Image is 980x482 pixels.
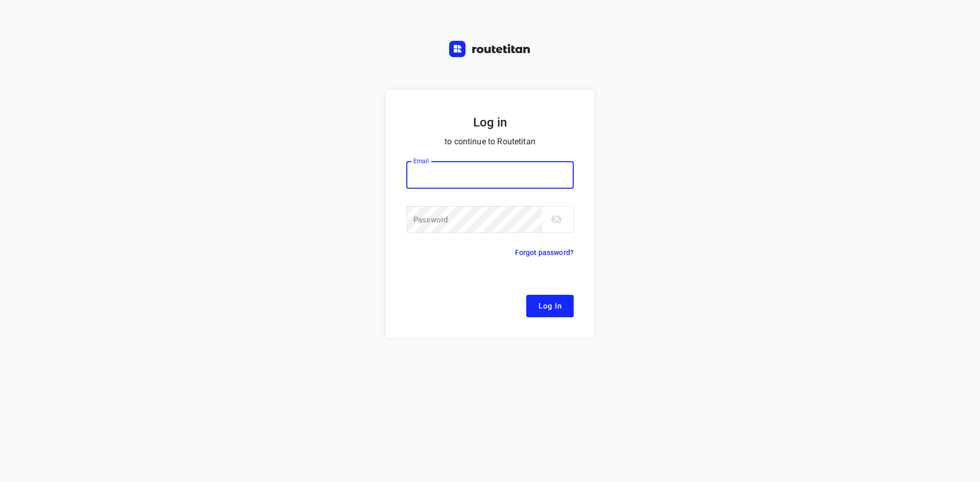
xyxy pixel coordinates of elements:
[538,299,561,313] span: Log In
[449,41,531,57] img: Routetitan
[546,209,567,230] button: toggle password visibility
[515,246,574,259] p: Forgot password?
[406,135,574,149] p: to continue to Routetitan
[526,295,574,317] button: Log In
[406,114,574,131] h5: Log in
